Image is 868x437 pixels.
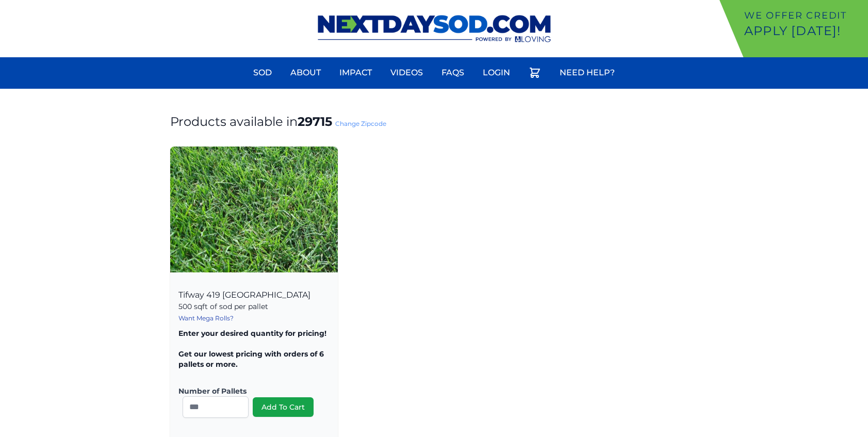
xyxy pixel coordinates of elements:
strong: 29715 [298,114,332,129]
a: Impact [333,60,378,85]
a: Videos [384,60,429,85]
a: Sod [247,60,278,85]
p: Enter your desired quantity for pricing! Get our lowest pricing with orders of 6 pallets or more. [178,328,330,369]
label: Number of Pallets [178,386,321,396]
p: 500 sqft of sod per pallet [178,301,330,312]
a: About [284,60,327,85]
p: We offer Credit [744,8,864,23]
button: Add To Cart [253,397,314,417]
img: Tifway 419 Bermuda Product Image [170,147,338,272]
a: Change Zipcode [335,120,386,127]
a: Login [477,60,516,85]
a: FAQs [435,60,470,85]
a: Need Help? [553,60,621,85]
a: Want Mega Rolls? [178,314,234,322]
p: Apply [DATE]! [744,23,864,39]
h1: Products available in [170,114,698,130]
